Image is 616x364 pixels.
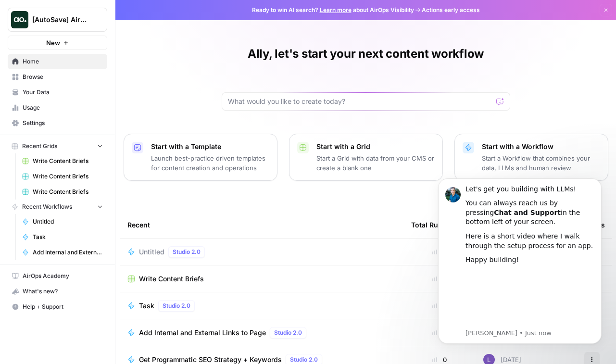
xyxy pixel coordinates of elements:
p: Start with a Grid [316,142,435,151]
a: Home [8,54,107,69]
span: Write Content Briefs [33,188,103,196]
a: Your Data [8,85,107,100]
button: Recent Grids [8,139,107,153]
img: [AutoSave] AirOps Logo [11,11,28,28]
a: Usage [8,100,107,115]
span: Studio 2.0 [173,248,201,256]
a: AirOps Academy [8,268,107,284]
span: Browse [23,73,103,81]
a: Learn more [320,6,352,13]
p: Start a Grid with data from your CMS or create a blank one [316,153,435,173]
h1: Ally, let's start your next content workflow [248,46,484,62]
p: Start a Workflow that combines your data, LLMs and human review [482,153,600,173]
div: 0 [411,301,468,311]
button: Recent Workflows [8,200,107,214]
button: Start with a GridStart a Grid with data from your CMS or create a blank one [289,134,443,181]
a: Settings [8,115,107,131]
button: What's new? [8,284,107,299]
a: Browse [8,69,107,85]
a: Write Content Briefs [18,169,107,184]
span: Settings [23,119,103,127]
div: What's new? [8,284,107,299]
span: Task [139,301,154,311]
div: Total Runs (7d) [411,212,461,238]
span: Studio 2.0 [290,355,318,364]
span: Write Content Briefs [139,274,204,284]
span: Add Internal and External Links to Page [33,248,103,257]
a: Write Content Briefs [18,184,107,200]
button: Start with a TemplateLaunch best-practice driven templates for content creation and operations [124,134,277,181]
span: Untitled [139,247,164,257]
a: Untitled [18,214,107,229]
a: Add Internal and External Links to PageStudio 2.0 [127,327,396,339]
input: What would you like to create today? [228,97,492,106]
button: Workspace: [AutoSave] AirOps [8,8,107,32]
span: Recent Grids [22,142,57,151]
button: Help + Support [8,299,107,314]
span: Actions early access [422,6,480,14]
span: Usage [23,103,103,112]
div: 0 [411,328,468,338]
p: Launch best-practice driven templates for content creation and operations [151,153,269,173]
span: Add Internal and External Links to Page [139,328,266,338]
a: Task [18,229,107,245]
span: Write Content Briefs [33,172,103,181]
button: Start with a WorkflowStart a Workflow that combines your data, LLMs and human review [454,134,608,181]
a: Write Content Briefs [18,153,107,169]
p: Message from Alex, sent Just now [42,165,171,174]
a: TaskStudio 2.0 [127,300,396,312]
span: Studio 2.0 [274,328,302,337]
span: Home [23,57,103,66]
iframe: Intercom notifications message [424,164,616,359]
span: Task [33,233,103,241]
span: AirOps Academy [23,272,103,280]
span: Studio 2.0 [163,301,190,310]
span: Help + Support [23,302,103,311]
p: Start with a Workflow [482,142,600,151]
div: 0 [411,274,468,284]
span: Your Data [23,88,103,97]
span: [AutoSave] AirOps [32,15,90,25]
iframe: youtube [42,106,171,163]
div: 0 [411,247,468,257]
button: New [8,36,107,50]
span: New [46,38,60,48]
span: Ready to win AI search? about AirOps Visibility [252,6,414,14]
div: Recent [127,212,396,238]
span: Recent Workflows [22,202,72,211]
span: Untitled [33,217,103,226]
p: Start with a Template [151,142,269,151]
a: Add Internal and External Links to Page [18,245,107,260]
a: Write Content Briefs [127,274,396,284]
a: UntitledStudio 2.0 [127,246,396,258]
span: Write Content Briefs [33,157,103,165]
